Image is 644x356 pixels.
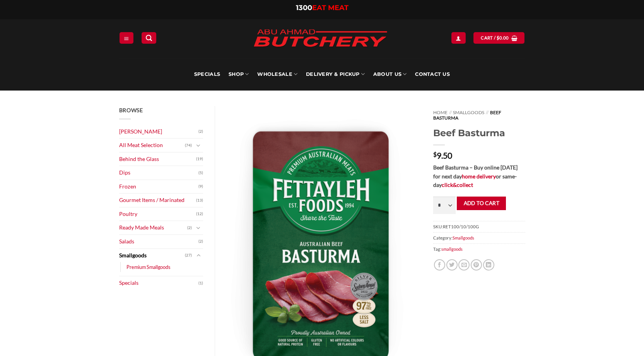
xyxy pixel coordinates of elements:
[119,193,196,207] a: Gourmet Items / Marinated
[198,126,203,137] span: (2)
[433,151,437,157] span: $
[194,58,220,91] a: Specials
[481,34,509,41] span: Cart /
[433,127,525,139] h1: Beef Basturma
[196,153,203,165] span: (19)
[442,181,473,188] a: click&collect
[119,276,199,290] a: Specials
[433,221,525,232] span: SKU:
[446,259,458,270] a: Share on Twitter
[198,181,203,192] span: (9)
[433,232,525,243] span: Category:
[198,167,203,179] span: (5)
[462,173,496,180] a: home delivery
[486,110,489,115] span: //
[434,259,445,270] a: Share on Facebook
[449,110,452,115] span: //
[306,58,365,91] a: Delivery & Pickup
[433,110,448,115] a: Home
[453,110,484,115] a: Smallgoods
[119,180,199,193] a: Frozen
[196,208,203,220] span: (12)
[119,107,143,113] span: Browse
[415,58,450,91] a: Contact Us
[229,58,249,91] a: SHOP
[257,58,297,91] a: Wholesale
[457,197,506,210] button: Add to cart
[119,207,196,221] a: Poultry
[126,262,171,272] a: Premium Smallgoods
[142,32,156,43] a: Search
[185,140,192,151] span: (74)
[433,243,525,255] span: Tag:
[296,3,312,12] span: 1300
[185,250,192,261] span: (27)
[312,3,348,12] span: EAT MEAT
[433,164,518,188] strong: Beef Basturma – Buy online [DATE] for next day or same-day
[120,32,133,43] a: Menu
[119,221,188,234] a: Ready Made Meals
[497,34,499,41] span: $
[443,224,479,229] span: RET100/10/100G
[473,32,524,43] a: View cart
[198,277,203,289] span: (1)
[119,235,199,248] a: Salads
[194,141,203,150] button: Toggle
[373,58,407,91] a: About Us
[433,110,501,121] span: Beef Basturma
[451,32,465,43] a: Login
[119,125,199,139] a: [PERSON_NAME]
[453,235,474,240] a: Smallgoods
[119,249,185,262] a: Smallgoods
[119,166,199,180] a: Dips
[296,3,348,12] a: 1300EAT MEAT
[119,139,185,152] a: All Meat Selection
[196,195,203,206] span: (13)
[458,259,470,270] a: Email to a Friend
[483,259,494,270] a: Share on LinkedIn
[194,224,203,232] button: Toggle
[433,151,452,160] bdi: 9.50
[497,35,509,40] bdi: 0.00
[247,24,394,53] img: Abu Ahmad Butchery
[187,222,192,234] span: (2)
[194,251,203,260] button: Toggle
[441,246,463,252] a: smallgoods
[198,236,203,247] span: (2)
[471,259,482,270] a: Pin on Pinterest
[119,152,196,166] a: Behind the Glass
